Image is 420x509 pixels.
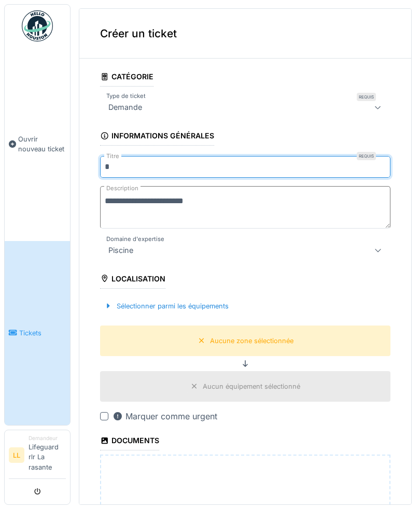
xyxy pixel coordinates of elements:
[357,93,376,101] div: Requis
[100,69,153,87] div: Catégorie
[100,128,214,146] div: Informations générales
[104,182,141,195] label: Description
[203,381,300,391] div: Aucun équipement sélectionné
[210,336,293,346] div: Aucune zone sélectionnée
[29,434,66,442] div: Demandeur
[19,328,66,338] span: Tickets
[100,299,233,313] div: Sélectionner parmi les équipements
[9,434,66,479] a: LL DemandeurLifeguard rlr La rasante
[5,241,70,425] a: Tickets
[29,434,66,476] li: Lifeguard rlr La rasante
[5,47,70,241] a: Ouvrir nouveau ticket
[113,410,217,422] div: Marquer comme urgent
[104,101,146,114] div: Demande
[104,92,148,101] label: Type de ticket
[22,10,53,41] img: Badge_color-CXgf-gQk.svg
[357,152,376,160] div: Requis
[18,134,66,154] span: Ouvrir nouveau ticket
[104,235,166,244] label: Domaine d'expertise
[79,9,411,59] div: Créer un ticket
[104,152,121,161] label: Titre
[100,433,159,450] div: Documents
[9,447,24,463] li: LL
[104,244,137,257] div: Piscine
[100,271,165,289] div: Localisation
